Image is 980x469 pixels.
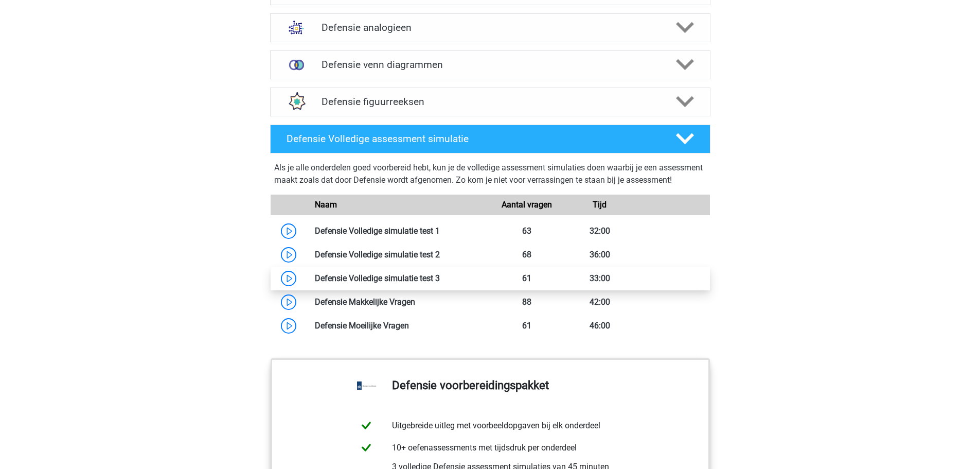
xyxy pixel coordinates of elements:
img: figuurreeksen [283,88,310,115]
div: Als je alle onderdelen goed voorbereid hebt, kun je de volledige assessment simulaties doen waarb... [274,162,706,190]
div: Defensie Moeilijke Vragen [307,320,490,332]
div: Naam [307,199,490,211]
div: Defensie Volledige simulatie test 2 [307,249,490,261]
h4: Defensie venn diagrammen [322,59,658,71]
h4: Defensie analogieen [322,22,658,33]
div: Aantal vragen [490,199,563,211]
h4: Defensie figuurreeksen [322,96,658,108]
div: Tijd [563,199,636,211]
div: Defensie Volledige simulatie test 3 [307,272,490,285]
a: venn diagrammen Defensie venn diagrammen [266,50,715,79]
div: Defensie Makkelijke Vragen [307,296,490,308]
a: analogieen Defensie analogieen [266,13,715,42]
h4: Defensie Volledige assessment simulatie [287,133,659,145]
img: analogieen [283,14,310,41]
a: figuurreeksen Defensie figuurreeksen [266,88,715,116]
div: Defensie Volledige simulatie test 1 [307,225,490,237]
img: venn diagrammen [283,51,310,78]
a: Defensie Volledige assessment simulatie [266,125,715,153]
